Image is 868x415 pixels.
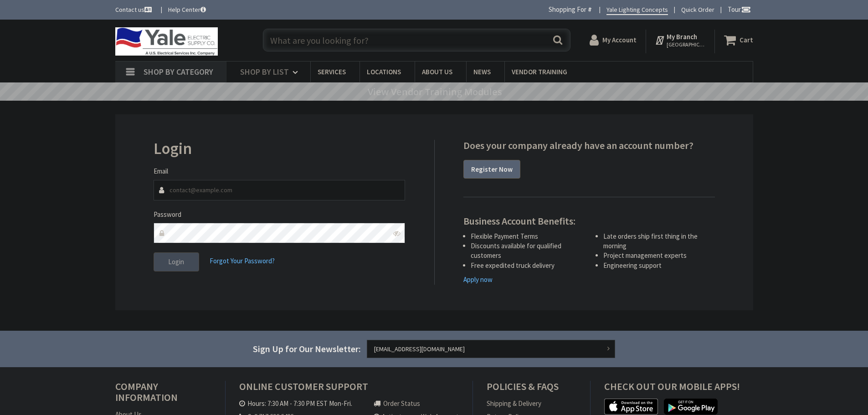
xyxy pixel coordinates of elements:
li: Engineering support [603,261,715,270]
a: Yale Lighting Concepts [606,5,668,15]
img: Yale Electric Supply Co. [115,27,218,56]
span: Services [318,67,346,76]
strong: # [588,5,592,14]
span: Tour [728,5,751,14]
input: Enter your email address [367,340,616,358]
li: Hours: 7:30 AM - 7:30 PM EST Mon-Fri. [239,399,365,408]
li: Free expedited truck delivery [471,261,582,270]
li: Discounts available for qualified customers [471,241,582,261]
strong: My Account [602,36,637,44]
a: Forgot Your Password? [210,252,275,270]
div: My Branch [GEOGRAPHIC_DATA], [GEOGRAPHIC_DATA] [655,32,705,48]
a: My Account [590,32,637,48]
a: Register Now [463,160,520,179]
label: Password [154,210,181,219]
i: Click here to show/hide password [393,230,401,237]
h4: Company Information [115,381,211,410]
label: Email [154,166,168,176]
h4: Check out Our Mobile Apps! [604,381,760,399]
a: Contact us [115,5,154,14]
span: Shopping For [549,5,586,14]
input: Email [154,180,406,200]
li: Flexible Payment Terms [471,231,582,241]
li: Late orders ship first thing in the morning [603,231,715,251]
strong: My Branch [667,32,697,41]
button: Login [154,252,199,272]
span: About Us [422,67,452,76]
h4: Does your company already have an account number? [463,140,715,151]
span: Shop By Category [144,67,213,77]
span: [GEOGRAPHIC_DATA], [GEOGRAPHIC_DATA] [667,41,705,48]
a: Apply now [463,275,493,284]
strong: Register Now [471,165,513,174]
span: Vendor Training [512,67,567,76]
span: Login [168,257,184,266]
a: Cart [724,32,753,48]
li: Project management experts [603,251,715,260]
h4: Policies & FAQs [487,381,576,399]
span: News [473,67,491,76]
a: Help Center [168,5,206,14]
h4: Online Customer Support [239,381,459,399]
span: Forgot Your Password? [210,256,275,265]
span: Sign Up for Our Newsletter: [253,343,361,354]
a: Shipping & Delivery [487,399,541,408]
strong: Cart [740,32,753,48]
h2: Login [154,140,406,158]
h4: Business Account Benefits: [463,215,715,226]
span: Locations [367,67,401,76]
a: Order Status [383,399,420,408]
a: Quick Order [681,5,714,14]
input: What are you looking for? [263,29,570,51]
span: Shop By List [240,67,289,77]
